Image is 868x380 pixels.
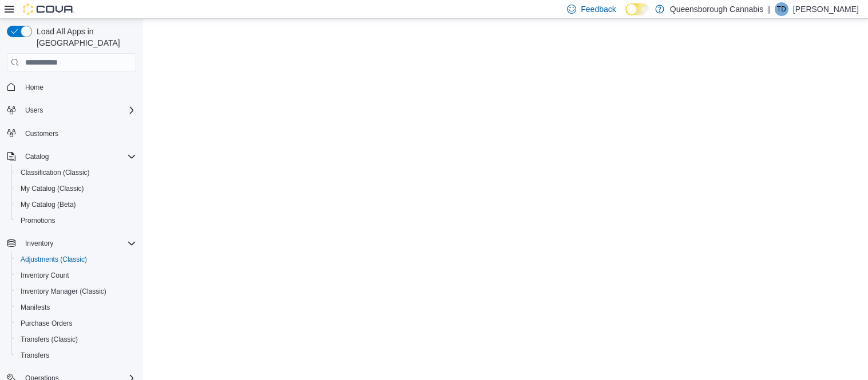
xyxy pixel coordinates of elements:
[16,198,136,211] span: My Catalog (Beta)
[16,198,81,211] a: My Catalog (Beta)
[2,235,141,251] button: Inventory
[625,15,626,16] span: Dark Mode
[21,335,78,344] span: Transfers (Classic)
[11,251,141,267] button: Adjustments (Classic)
[21,81,48,94] a: Home
[16,333,136,346] span: Transfers (Classic)
[16,166,136,179] span: Classification (Classic)
[21,126,136,141] span: Customers
[21,237,136,250] span: Inventory
[21,319,73,328] span: Purchase Orders
[16,269,136,282] span: Inventory Count
[768,2,770,16] p: |
[21,150,53,163] button: Catalog
[11,315,141,331] button: Purchase Orders
[793,2,859,16] p: [PERSON_NAME]
[21,168,90,177] span: Classification (Classic)
[21,216,56,225] span: Promotions
[16,269,74,282] a: Inventory Count
[2,102,141,118] button: Users
[11,197,141,213] button: My Catalog (Beta)
[25,152,49,161] span: Catalog
[670,2,763,16] p: Queensborough Cannabis
[11,331,141,347] button: Transfers (Classic)
[16,317,136,330] span: Purchase Orders
[625,3,649,15] input: Dark Mode
[21,150,136,163] span: Catalog
[16,349,54,362] a: Transfers
[16,285,111,298] a: Inventory Manager (Classic)
[16,317,77,330] a: Purchase Orders
[16,333,82,346] a: Transfers (Classic)
[21,103,136,117] span: Users
[16,349,136,362] span: Transfers
[21,351,49,360] span: Transfers
[21,271,69,280] span: Inventory Count
[2,125,141,142] button: Customers
[21,79,136,94] span: Home
[11,267,141,283] button: Inventory Count
[11,213,141,229] button: Promotions
[16,182,136,195] span: My Catalog (Classic)
[581,3,616,15] span: Feedback
[11,347,141,363] button: Transfers
[16,301,54,314] a: Manifests
[25,83,43,92] span: Home
[16,214,136,227] span: Promotions
[21,237,58,250] button: Inventory
[777,2,786,16] span: TD
[25,239,53,248] span: Inventory
[11,181,141,197] button: My Catalog (Classic)
[16,285,136,298] span: Inventory Manager (Classic)
[21,287,106,296] span: Inventory Manager (Classic)
[21,103,47,117] button: Users
[2,78,141,95] button: Home
[23,3,74,15] img: Cova
[16,253,92,266] a: Adjustments (Classic)
[21,255,87,264] span: Adjustments (Classic)
[21,127,63,141] a: Customers
[16,253,136,266] span: Adjustments (Classic)
[25,129,58,138] span: Customers
[2,149,141,165] button: Catalog
[32,26,136,49] span: Load All Apps in [GEOGRAPHIC_DATA]
[11,299,141,315] button: Manifests
[25,106,43,115] span: Users
[11,165,141,181] button: Classification (Classic)
[16,301,136,314] span: Manifests
[21,200,76,209] span: My Catalog (Beta)
[11,283,141,299] button: Inventory Manager (Classic)
[16,214,60,227] a: Promotions
[21,303,50,312] span: Manifests
[16,166,94,179] a: Classification (Classic)
[21,184,84,193] span: My Catalog (Classic)
[16,182,89,195] a: My Catalog (Classic)
[775,2,788,16] div: Tanya Doyle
